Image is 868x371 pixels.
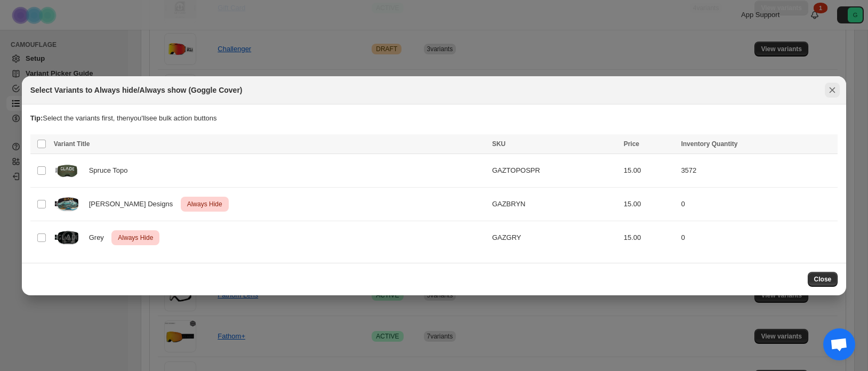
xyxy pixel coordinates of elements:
[621,154,678,187] td: 15.00
[54,140,90,148] span: Variant Title
[30,85,243,95] h2: Select Variants to Always hide/Always show (Goggle Cover)
[808,272,838,287] button: Close
[89,165,134,176] span: Spruce Topo
[814,275,832,284] span: Close
[678,221,838,254] td: 0
[185,198,224,211] span: Always Hide
[678,154,838,187] td: 3572
[489,221,621,254] td: GAZGRY
[89,199,179,209] span: [PERSON_NAME] Designs
[621,187,678,221] td: 15.00
[621,221,678,254] td: 15.00
[54,157,81,184] img: fw24_goggle_cover_pow_carousel.png
[30,113,838,124] p: Select the variants first, then you'll see bulk action buttons
[89,232,110,243] span: Grey
[823,328,855,360] div: Open chat
[825,83,840,98] button: Close
[116,231,155,244] span: Always Hide
[681,140,737,148] span: Inventory Quantity
[624,140,639,148] span: Price
[30,114,43,122] strong: Tip:
[54,224,81,251] img: gazerCarouselCrops2_Artboard1Artboard1Artboard1Artboard1Artboard1-08.png
[489,154,621,187] td: GAZTOPOSPR
[489,187,621,221] td: GAZBRYN
[492,140,505,148] span: SKU
[678,187,838,221] td: 0
[54,191,81,217] img: gazerCarouselCrops2_Artboard1Artboard1Artboard1Artboard1Artboard1-07.png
